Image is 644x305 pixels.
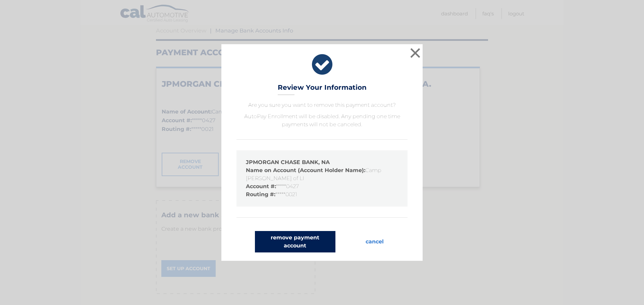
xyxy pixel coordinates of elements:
strong: Name on Account (Account Holder Name): [246,167,365,173]
button: remove payment account [255,231,335,252]
button: cancel [360,231,389,252]
button: × [409,46,422,60]
strong: Account #: [246,183,276,189]
p: Are you sure you want to remove this payment account? [236,101,408,109]
li: Camp [PERSON_NAME] of LI [246,166,398,182]
h3: Review Your Information [278,83,367,95]
strong: Routing #: [246,191,275,198]
p: AutoPay Enrollment will be disabled. Any pending one time payments will not be canceled. [236,112,408,129]
strong: JPMORGAN CHASE BANK, NA [246,159,330,165]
